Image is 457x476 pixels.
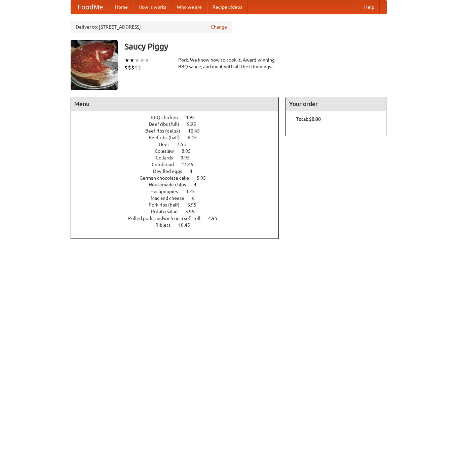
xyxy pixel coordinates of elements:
[124,40,387,53] h3: Saucy Piggy
[151,209,184,214] span: Potato salad
[138,64,141,71] li: $
[188,135,203,140] span: 6.45
[150,189,185,194] span: Hushpuppies
[194,182,203,187] span: 4
[152,162,206,167] a: Cornbread 11.45
[156,155,202,160] a: Collards 9.95
[153,169,189,174] span: Devilled eggs
[128,216,230,221] a: Pulled pork sandwich on a soft roll 4.95
[128,216,207,221] span: Pulled pork sandwich on a soft roll
[159,142,198,147] a: Beer 7.55
[151,209,207,214] a: Potato salad 3.95
[135,64,138,71] li: $
[71,97,279,111] h4: Menu
[149,182,193,187] span: Housemade chips
[208,216,224,221] span: 4.95
[181,155,196,160] span: 9.95
[124,57,129,64] li: ★
[131,64,135,71] li: $
[207,0,247,14] a: Recipe videos
[155,148,203,154] a: Coleslaw 8.95
[172,0,207,14] a: Who we are
[152,162,181,167] span: Cornbread
[149,121,186,127] span: Beef ribs (full)
[296,116,321,122] b: Total: $0.00
[151,115,207,120] a: BBQ chicken 4.95
[187,202,203,208] span: 6.95
[155,222,202,228] a: Riblets 10.45
[149,121,208,127] a: Beef ribs (full) 9.95
[151,115,185,120] span: BBQ chicken
[149,202,209,208] a: Pork ribs (half) 6.95
[135,57,140,64] li: ★
[150,189,207,194] a: Hushpuppies 3.25
[149,135,209,140] a: Beef ribs (half) 6.45
[185,209,201,214] span: 3.95
[153,169,205,174] a: Devilled eggs 4
[182,148,197,154] span: 8.95
[211,24,227,30] a: Change
[186,115,201,120] span: 4.95
[178,57,279,70] div: Pork. We know how to cook it. Award-winning BBQ sauce, and meat with all the trimmings.
[159,142,176,147] span: Beer
[155,148,181,154] span: Coleslaw
[140,175,196,181] span: German chocolate cake
[359,0,380,14] a: Help
[145,128,187,134] span: Beef ribs (delux)
[151,195,207,201] a: Mac and cheese 6
[128,64,131,71] li: $
[145,128,212,134] a: Beef ribs (delux) 10.45
[178,222,197,228] span: 10.45
[124,64,128,71] li: $
[149,182,209,187] a: Housemade chips 4
[129,57,135,64] li: ★
[192,195,201,201] span: 6
[156,155,180,160] span: Collards
[155,222,177,228] span: Riblets
[197,175,213,181] span: 5.95
[286,97,386,111] h4: Your order
[140,57,145,64] li: ★
[71,0,110,14] a: FoodMe
[71,40,118,90] img: angular.jpg
[182,162,200,167] span: 11.45
[133,0,172,14] a: How it works
[149,135,187,140] span: Beef ribs (half)
[188,128,206,134] span: 10.45
[190,169,199,174] span: 4
[187,121,203,127] span: 9.95
[186,189,201,194] span: 3.25
[177,142,193,147] span: 7.55
[149,202,186,208] span: Pork ribs (half)
[145,57,150,64] li: ★
[110,0,133,14] a: Home
[151,195,191,201] span: Mac and cheese
[140,175,218,181] a: German chocolate cake 5.95
[71,21,232,33] div: Deliver to: [STREET_ADDRESS]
